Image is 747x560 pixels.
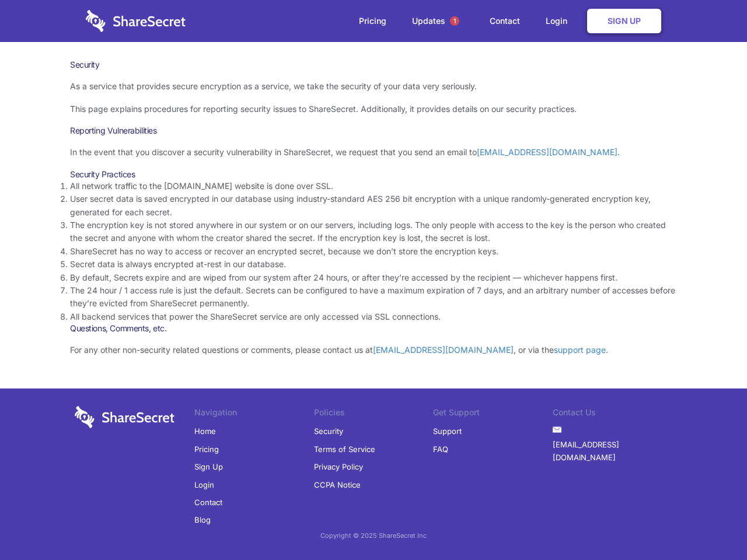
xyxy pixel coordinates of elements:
[70,169,677,180] h3: Security Practices
[534,3,585,39] a: Login
[433,406,553,422] li: Get Support
[347,3,398,39] a: Pricing
[433,422,462,440] a: Support
[194,458,223,475] a: Sign Up
[314,458,363,475] a: Privacy Policy
[70,180,677,192] li: All network traffic to the [DOMAIN_NAME] website is done over SSL.
[70,146,677,159] p: In the event that you discover a security vulnerability in ShareSecret, we request that you send ...
[314,476,361,494] a: CCPA Notice
[450,16,459,26] span: 1
[86,10,186,32] img: logo-wordmark-white-trans-d4663122ce5f474addd5e946df7df03e33cb6a1c49d2221995e7729f52c070b2.svg
[477,147,617,157] a: [EMAIL_ADDRESS][DOMAIN_NAME]
[194,422,216,440] a: Home
[70,271,677,284] li: By default, Secrets expire and are wiped from our system after 24 hours, or after they’re accesse...
[553,406,672,422] li: Contact Us
[70,219,677,245] li: The encryption key is not stored anywhere in our system or on our servers, including logs. The on...
[70,344,677,356] p: For any other non-security related questions or comments, please contact us at , or via the .
[70,60,677,70] h1: Security
[553,436,672,467] a: [EMAIL_ADDRESS][DOMAIN_NAME]
[70,80,677,93] p: As a service that provides secure encryption as a service, we take the security of your data very...
[478,3,532,39] a: Contact
[75,406,174,428] img: logo-wordmark-white-trans-d4663122ce5f474addd5e946df7df03e33cb6a1c49d2221995e7729f52c070b2.svg
[70,258,677,271] li: Secret data is always encrypted at-rest in our database.
[373,345,514,355] a: [EMAIL_ADDRESS][DOMAIN_NAME]
[194,511,211,528] a: Blog
[70,245,677,258] li: ShareSecret has no way to access or recover an encrypted secret, because we don’t store the encry...
[194,440,219,458] a: Pricing
[194,494,222,511] a: Contact
[554,345,606,355] a: support page
[70,192,677,219] li: User secret data is saved encrypted in our database using industry-standard AES 256 bit encryptio...
[587,9,661,33] a: Sign Up
[314,422,343,440] a: Security
[194,406,314,422] li: Navigation
[70,323,677,334] h3: Questions, Comments, etc.
[70,125,677,136] h3: Reporting Vulnerabilities
[70,103,677,116] p: This page explains procedures for reporting security issues to ShareSecret. Additionally, it prov...
[433,440,448,458] a: FAQ
[314,406,434,422] li: Policies
[70,310,677,323] li: All backend services that power the ShareSecret service are only accessed via SSL connections.
[314,440,375,458] a: Terms of Service
[70,284,677,310] li: The 24 hour / 1 access rule is just the default. Secrets can be configured to have a maximum expi...
[194,476,214,494] a: Login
